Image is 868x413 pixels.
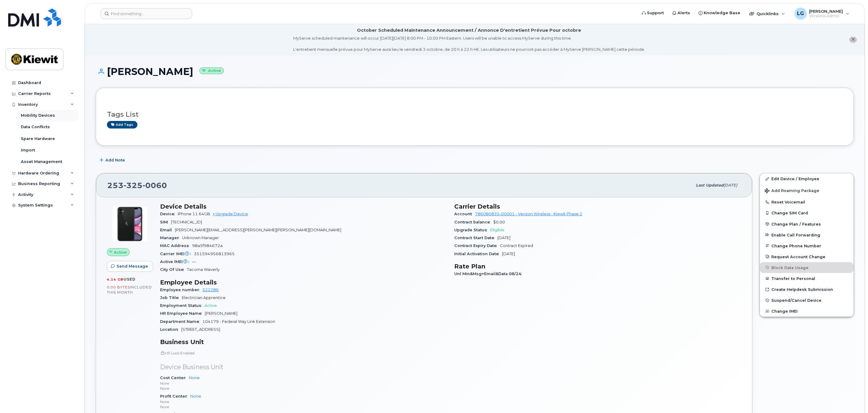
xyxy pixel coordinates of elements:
span: Job Title [160,295,182,300]
span: Email [160,228,175,232]
span: HR Employee Name [160,311,205,316]
span: $0.00 [493,220,505,224]
h3: Device Details [160,203,447,210]
a: None [189,376,200,380]
span: Enable Call Forwarding [771,233,820,237]
small: Active [199,67,224,74]
span: City Of Use [160,267,187,272]
span: [DATE] [724,183,737,187]
span: Send Message [117,263,148,269]
img: iPhone_11.jpg [112,206,148,242]
span: Eligible [490,228,504,232]
a: None [190,394,201,398]
span: 325 [124,181,143,190]
button: Request Account Change [760,251,854,262]
button: Enable Call Forwarding [760,229,854,240]
span: Change Plan / Features [771,222,821,226]
a: + Upgrade Device [213,212,248,216]
button: Change Plan / Features [760,219,854,229]
span: Contract Start Date [454,236,497,240]
p: Device Business Unit [160,363,447,372]
p: None [160,404,447,409]
span: [DATE] [502,252,515,256]
button: Change Phone Number [760,240,854,251]
button: Send Message [107,261,153,272]
div: October Scheduled Maintenance Announcement / Annonce D'entretient Prévue Pour octobre [357,27,581,34]
span: iPhone 11 64GB [178,212,210,216]
a: 786080835-00001 - Verizon Wireless - Kiewit Phase 2 [475,212,582,216]
span: 0.00 Bytes [107,285,130,289]
button: Add Note [96,155,130,166]
span: Unl Min&Msg+Email&Data 08/24 [454,272,525,276]
span: Profit Center [160,394,190,398]
span: Contract Expiry Date [454,243,500,248]
a: 522286 [202,288,219,292]
h3: Carrier Details [454,203,741,210]
span: Add Note [105,157,125,163]
span: Department Name [160,319,202,324]
span: SIM [160,220,171,224]
span: Employee number [160,288,202,292]
button: close notification [849,37,857,43]
button: Suspend/Cancel Device [760,295,854,306]
span: 253 [107,181,167,190]
div: MyServe scheduled maintenance will occur [DATE][DATE] 8:00 PM - 10:00 PM Eastern. Users will be u... [293,35,645,52]
span: 0060 [143,181,167,190]
span: 351594956813965 [194,252,235,256]
span: Manager [160,236,182,240]
a: Edit Device / Employee [760,173,854,184]
span: 104179 - Federal Way Link Extension [202,319,275,324]
p: HR Lock Enabled [160,350,447,356]
span: [DATE] [497,236,510,240]
span: Account [454,212,475,216]
button: Add Roaming Package [760,184,854,197]
span: Active [114,249,127,255]
h3: Tags List [107,111,843,118]
p: None [160,399,447,404]
span: Add Roaming Package [765,188,819,194]
span: Contract balance [454,220,493,224]
button: Transfer to Personal [760,273,854,284]
button: Change SIM Card [760,207,854,218]
button: Change IMEI [760,306,854,317]
span: [STREET_ADDRESS] [181,327,220,332]
h1: [PERSON_NAME] [96,66,854,77]
iframe: Messenger Launcher [842,387,863,408]
button: Block Data Usage [760,262,854,273]
span: Electrician Apprentice [182,295,226,300]
span: [PERSON_NAME][EMAIL_ADDRESS][PERSON_NAME][PERSON_NAME][DOMAIN_NAME] [175,228,341,232]
span: Cost Center [160,376,189,380]
span: 4.14 GB [107,277,124,281]
span: Carrier IMEI [160,252,194,256]
h3: Business Unit [160,338,447,346]
span: Last updated [696,183,724,187]
p: None [160,381,447,386]
span: — [192,259,196,264]
span: Active [204,303,217,308]
span: Active IMEI [160,259,192,264]
a: Add tags [107,121,137,128]
p: None [160,386,447,391]
span: Initial Activation Date [454,252,502,256]
span: Suspend/Cancel Device [771,298,821,303]
span: Employment Status [160,303,204,308]
span: Location [160,327,181,332]
span: Unknown Manager [182,236,219,240]
span: Device [160,212,178,216]
span: [TECHNICAL_ID] [171,220,202,224]
span: Upgrade Status [454,228,490,232]
a: Create Helpdesk Submission [760,284,854,295]
span: Tacoma Waverly [187,267,220,272]
span: [PERSON_NAME] [205,311,237,316]
span: MAC Address [160,243,192,248]
h3: Rate Plan [454,263,741,270]
button: Reset Voicemail [760,197,854,207]
span: 98a5f984672a [192,243,223,248]
span: used [124,277,136,281]
h3: Employee Details [160,279,447,286]
span: Contract Expired [500,243,533,248]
